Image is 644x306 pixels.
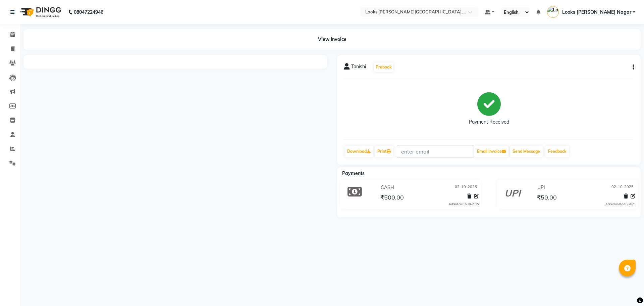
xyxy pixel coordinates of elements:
span: 02-10-2025 [611,184,634,191]
input: enter email [397,145,474,158]
button: Send Message [510,146,543,157]
span: ₹50.00 [537,193,557,203]
span: CASH [381,184,394,191]
div: Added on 02-10-2025 [605,202,635,207]
a: Feedback [545,146,569,157]
div: View Invoice [23,29,641,50]
a: Download [344,146,373,157]
span: ₹500.00 [380,193,404,203]
button: Email Invoice [474,146,508,157]
button: Prebook [374,62,393,72]
span: Tanishi [351,63,366,73]
span: UPI [537,184,545,191]
img: logo [17,3,63,21]
iframe: chat widget [616,279,637,299]
a: Print [375,146,393,157]
span: 02-10-2025 [455,184,477,191]
div: Payment Received [469,119,509,126]
span: Looks [PERSON_NAME] Nagar [562,9,631,16]
div: Added on 02-10-2025 [449,202,479,207]
b: 08047224946 [74,3,103,21]
span: Payments [342,170,365,176]
img: Looks Kamla Nagar [547,6,559,18]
